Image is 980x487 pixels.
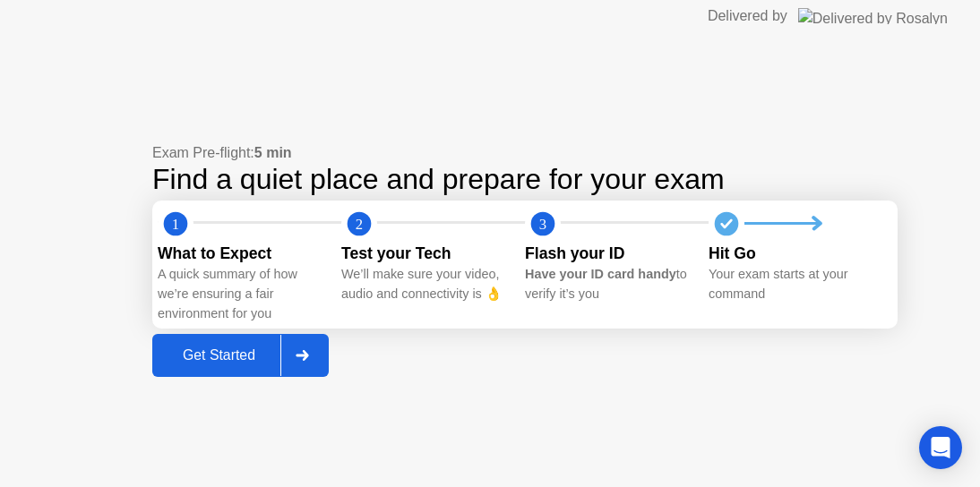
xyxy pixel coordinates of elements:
div: Open Intercom Messenger [919,426,962,469]
img: Delivered by Rosalyn [798,8,948,24]
text: 3 [539,216,546,233]
div: Delivered by [708,5,787,27]
div: Your exam starts at your command [709,265,878,303]
div: Exam Pre-flight: [152,142,898,164]
div: What to Expect [158,242,327,265]
b: Have your ID card handy [525,267,676,281]
div: Hit Go [709,242,878,265]
div: to verify it’s you [525,265,694,303]
div: Find a quiet place and prepare for your exam [152,164,898,195]
div: Get Started [158,347,280,363]
b: 5 min [254,145,292,160]
text: 2 [356,216,363,233]
div: We’ll make sure your video, audio and connectivity is 👌 [341,265,511,303]
div: A quick summary of how we’re ensuring a fair environment for you [158,265,327,323]
div: Test your Tech [341,242,511,265]
div: Flash your ID [525,242,694,265]
button: Get Started [152,334,329,377]
text: 1 [172,216,179,233]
